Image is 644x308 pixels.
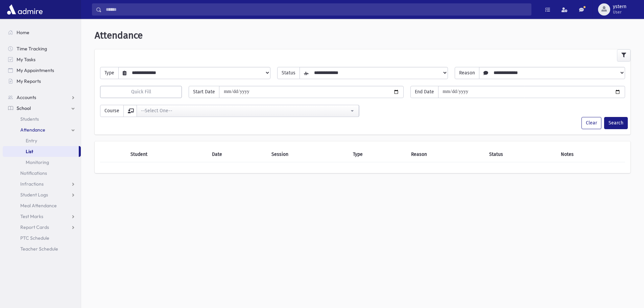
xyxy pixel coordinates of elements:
input: Search [102,3,531,16]
span: Notifications [20,170,47,176]
th: Type [349,147,407,162]
span: ystern [613,4,626,9]
th: Status [485,147,557,162]
a: My Tasks [3,54,81,65]
img: AdmirePro [5,3,44,16]
span: School [17,105,31,111]
th: Notes [557,147,625,162]
button: Clear [581,117,601,129]
span: Teacher Schedule [20,246,58,252]
th: Session [267,147,349,162]
span: Time Tracking [17,46,47,52]
span: My Reports [17,78,41,84]
span: My Appointments [17,67,54,73]
span: Reason [455,67,479,79]
span: Attendance [95,30,143,41]
a: Students [3,114,81,124]
span: User [613,9,626,15]
span: Meal Attendance [20,203,57,209]
div: --Select One-- [141,107,349,114]
span: Course [100,105,124,117]
a: My Appointments [3,65,81,76]
button: Quick Fill [100,86,182,98]
th: Reason [407,147,485,162]
span: My Tasks [17,56,35,63]
a: Report Cards [3,222,81,233]
a: Monitoring [3,157,81,168]
a: Accounts [3,92,81,103]
button: --Select One-- [137,105,359,117]
span: Home [17,29,29,35]
span: Attendance [20,127,45,133]
span: PTC Schedule [20,235,49,241]
span: Report Cards [20,224,49,230]
span: List [26,148,33,155]
a: Time Tracking [3,43,81,54]
a: Attendance [3,124,81,135]
button: Search [604,117,628,129]
a: Home [3,27,81,38]
th: Date [208,147,267,162]
span: Student Logs [20,192,48,198]
span: Infractions [20,181,44,187]
a: Meal Attendance [3,200,81,211]
a: School [3,103,81,114]
a: List [3,146,79,157]
span: Test Marks [20,213,43,219]
span: End Date [410,86,438,98]
span: Status [277,67,300,79]
a: My Reports [3,76,81,87]
span: Start Date [189,86,219,98]
a: Teacher Schedule [3,243,81,254]
a: PTC Schedule [3,233,81,243]
span: Accounts [17,94,36,100]
th: Student [126,147,208,162]
span: Quick Fill [131,89,151,95]
a: Test Marks [3,211,81,222]
a: Notifications [3,168,81,179]
a: Infractions [3,179,81,189]
span: Monitoring [26,159,49,165]
span: Type [100,67,119,79]
a: Student Logs [3,189,81,200]
span: Students [20,116,39,122]
a: Entry [3,135,81,146]
span: Entry [26,138,37,144]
